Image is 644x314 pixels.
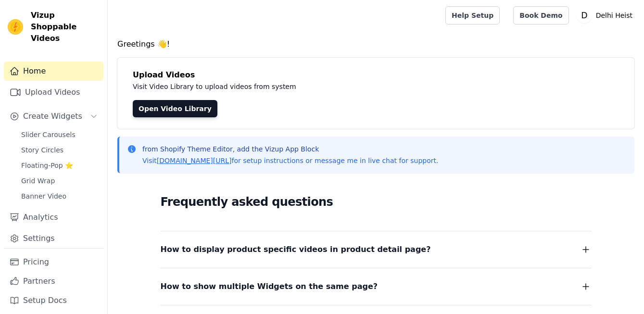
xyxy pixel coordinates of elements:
[15,174,103,188] a: Grid Wrap
[21,130,76,139] span: Slider Carousels
[161,243,431,256] span: How to display product specific videos in product detail page?
[4,272,103,291] a: Partners
[117,38,634,50] h4: Greetings 👋!
[4,291,103,310] a: Setup Docs
[4,229,103,248] a: Settings
[15,159,103,172] a: Floating-Pop ⭐
[21,191,66,201] span: Banner Video
[4,252,103,272] a: Pricing
[15,189,103,203] a: Banner Video
[31,10,100,44] span: Vizup Shoppable Videos
[15,143,103,157] a: Story Circles
[513,6,568,25] a: Book Demo
[4,208,103,227] a: Analytics
[15,128,103,141] a: Slider Carousels
[161,280,378,293] span: How to show multiple Widgets on the same page?
[133,69,619,81] h4: Upload Videos
[23,111,82,122] span: Create Widgets
[581,11,587,20] text: D
[4,107,103,126] button: Create Widgets
[21,145,63,155] span: Story Circles
[142,144,438,154] p: from Shopify Theme Editor, add the Vizup App Block
[161,192,592,212] h2: Frequently asked questions
[21,176,55,186] span: Grid Wrap
[4,83,103,102] a: Upload Videos
[142,156,438,165] p: Visit for setup instructions or message me in live chat for support.
[592,7,636,24] p: Delhi Heist
[445,6,500,25] a: Help Setup
[133,81,564,92] p: Visit Video Library to upload videos from system
[577,7,636,24] button: D Delhi Heist
[133,100,217,117] a: Open Video Library
[157,157,232,164] a: [DOMAIN_NAME][URL]
[161,243,592,256] button: How to display product specific videos in product detail page?
[4,62,103,81] a: Home
[21,161,73,170] span: Floating-Pop ⭐
[161,280,592,293] button: How to show multiple Widgets on the same page?
[8,19,23,35] img: Vizup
